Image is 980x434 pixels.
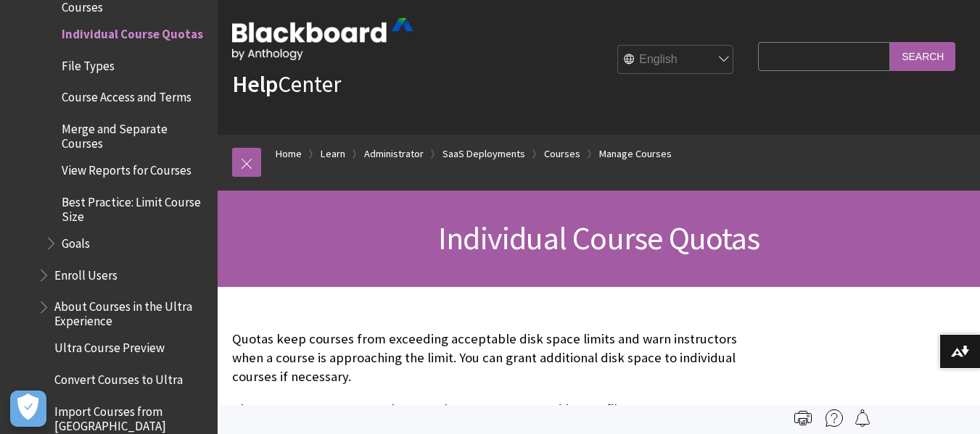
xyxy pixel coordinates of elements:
p: Quotas keep courses from exceeding acceptable disk space limits and warn instructors when a cours... [232,330,751,387]
span: Enroll Users [54,263,118,283]
span: Individual Course Quotas [62,22,203,41]
img: Print [794,409,812,427]
span: Course Access and Terms [62,85,192,105]
input: Search [890,42,955,70]
span: Merge and Separate Courses [62,117,207,151]
span: Best Practice: Limit Course Size [62,190,207,224]
strong: Help [232,70,278,99]
p: The Course Quota page options set the course quota and legacy file storage. [232,400,751,419]
span: Ultra Course Preview [54,336,165,356]
span: Convert Courses to Ultra [54,367,183,387]
a: Learn [321,145,345,163]
button: Open Preferences [10,391,46,427]
a: HelpCenter [232,70,341,99]
select: Site Language Selector [618,46,734,75]
span: File Types [62,54,115,73]
span: About Courses in the Ultra Experience [54,295,207,329]
a: Administrator [364,145,424,163]
a: Courses [544,145,580,163]
img: Follow this page [854,409,871,427]
span: Import Courses from [GEOGRAPHIC_DATA] [54,399,207,433]
img: Blackboard by Anthology [232,18,413,60]
a: SaaS Deployments [442,145,525,163]
img: More help [825,409,843,427]
span: Goals [62,231,90,251]
a: Home [276,145,302,163]
a: Manage Courses [599,145,672,163]
span: Individual Course Quotas [438,218,759,258]
span: View Reports for Courses [62,158,192,178]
